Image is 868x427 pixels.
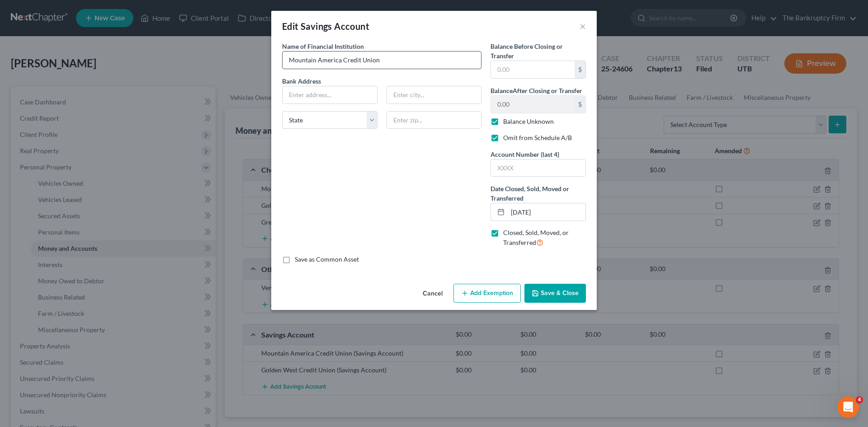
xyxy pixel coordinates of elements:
label: Account Number (last 4) [491,150,559,159]
label: Bank Address [278,76,486,86]
button: Cancel [415,285,450,303]
input: XXXX [491,160,585,177]
span: Closed, Sold, Moved, or Transferred [503,229,569,246]
input: Enter name... [283,52,481,69]
label: Save as Common Asset [295,255,359,264]
iframe: Intercom live chat [837,396,859,418]
input: Enter zip... [387,111,482,129]
span: Date Closed, Sold, Moved or Transferred [491,185,569,202]
span: 4 [856,396,863,404]
input: MM/DD/YYYY [508,203,585,221]
div: Edit Savings Account [282,20,369,33]
button: Add Exemption [453,284,521,303]
span: After Closing or Transfer [513,87,582,94]
div: $ [575,61,585,78]
input: 0.00 [491,96,575,113]
label: Balance Before Closing or Transfer [491,42,586,61]
button: Save & Close [524,284,586,303]
span: Name of Financial Institution [282,42,364,50]
input: Enter address... [283,86,377,103]
label: Omit from Schedule A/B [503,133,572,142]
label: Balance [491,86,582,95]
div: $ [575,96,585,113]
label: Balance Unknown [503,117,554,126]
input: Enter city... [387,86,481,103]
button: × [580,21,586,32]
input: 0.00 [491,61,575,78]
